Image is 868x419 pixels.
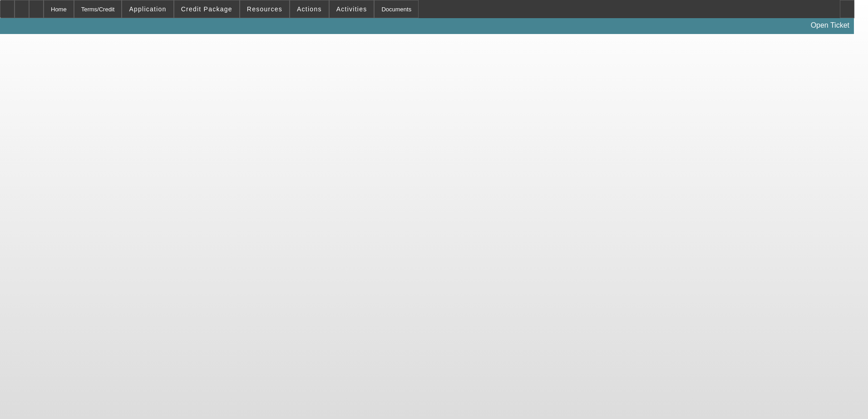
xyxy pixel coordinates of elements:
span: Application [129,5,166,13]
span: Activities [336,5,367,13]
a: Open Ticket [807,18,853,33]
span: Credit Package [181,5,232,13]
span: Actions [297,5,322,13]
button: Actions [290,0,329,18]
button: Application [122,0,173,18]
button: Credit Package [174,0,239,18]
button: Resources [240,0,289,18]
button: Activities [330,0,374,18]
span: Resources [247,5,282,13]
